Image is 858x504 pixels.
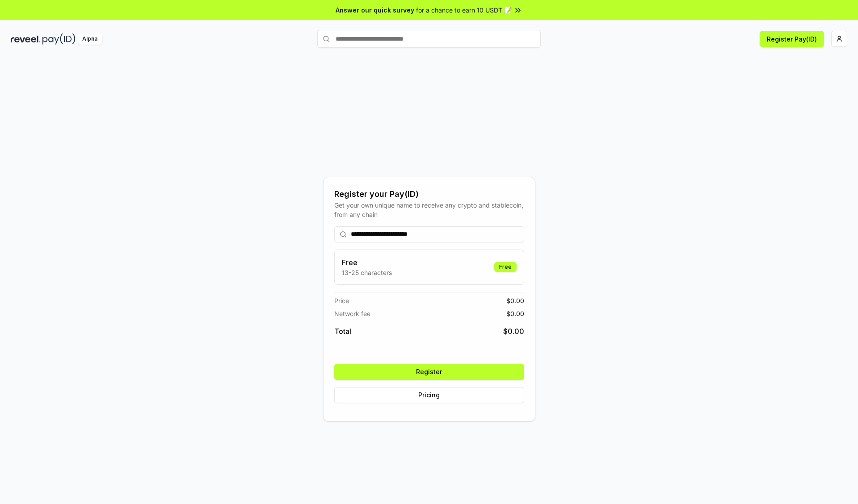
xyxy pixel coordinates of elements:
[336,5,414,15] span: Answer our quick survey
[494,262,517,272] div: Free
[334,387,524,403] button: Pricing
[416,5,512,15] span: for a chance to earn 10 USDT 📝
[334,326,351,337] span: Total
[342,268,392,277] p: 13-25 characters
[334,309,370,318] span: Network fee
[503,326,524,337] span: $ 0.00
[506,296,524,305] span: $ 0.00
[760,31,824,47] button: Register Pay(ID)
[77,33,102,45] div: Alpha
[42,33,76,45] img: pay_id
[334,188,524,200] div: Register your Pay(ID)
[342,257,392,268] h3: Free
[506,309,524,318] span: $ 0.00
[11,33,41,45] img: reveel_dark
[334,200,524,219] div: Get your own unique name to receive any crypto and stablecoin, from any chain
[334,364,524,380] button: Register
[334,296,349,305] span: Price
